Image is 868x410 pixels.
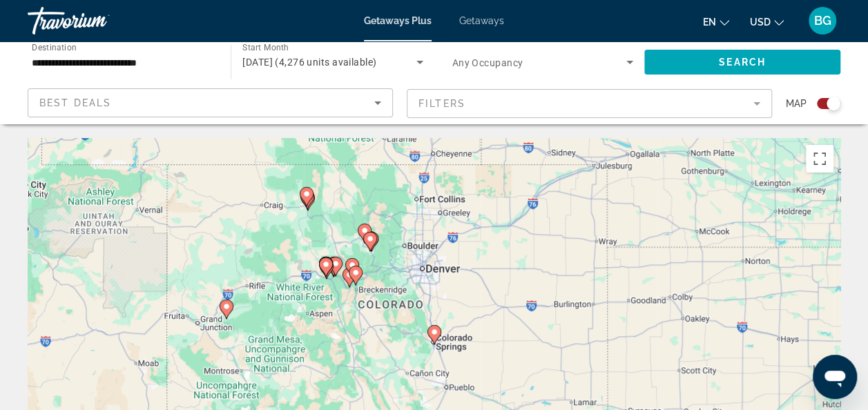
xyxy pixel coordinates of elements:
button: Change currency [750,12,784,32]
span: Best Deals [39,97,111,108]
button: Filter [407,88,772,119]
span: [DATE] (4,276 units available) [242,57,376,68]
a: Getaways Plus [364,15,432,26]
button: Search [644,50,840,75]
span: BG [814,14,831,28]
span: en [703,17,716,28]
mat-select: Sort by [39,95,381,111]
iframe: Button to launch messaging window [813,355,857,399]
span: Start Month [242,43,289,52]
a: Travorium [28,3,166,39]
a: Getaways [459,15,504,26]
span: USD [750,17,771,28]
button: Change language [703,12,729,32]
button: User Menu [804,6,840,35]
span: Any Occupancy [452,57,523,68]
span: Destination [32,42,77,52]
button: Toggle fullscreen view [806,145,833,173]
span: Search [719,57,766,68]
span: Map [786,94,807,113]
